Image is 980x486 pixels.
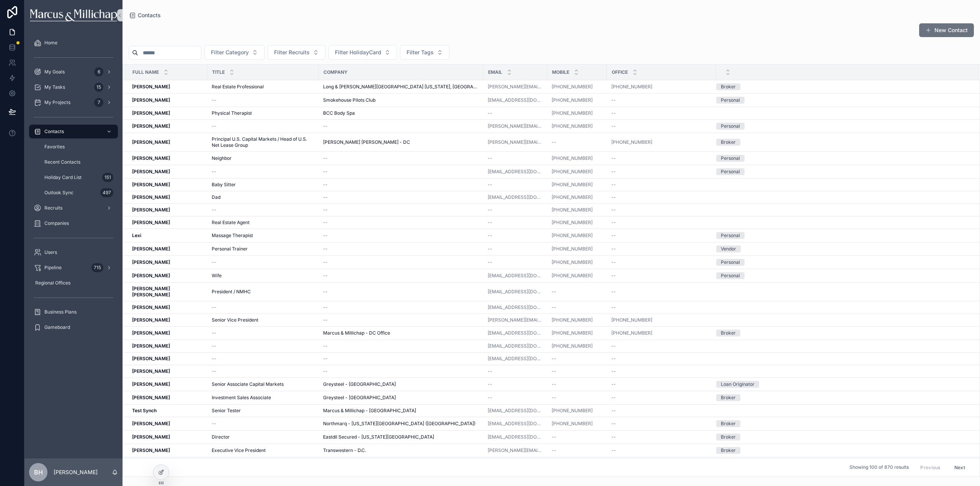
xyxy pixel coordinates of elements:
[488,330,542,336] a: [EMAIL_ADDRESS][DOMAIN_NAME]
[323,273,328,279] span: --
[323,182,479,188] a: --
[212,123,314,129] a: --
[488,110,542,116] a: --
[552,182,593,188] a: [PHONE_NUMBER]
[38,155,118,169] a: Recent Contacts
[552,155,593,161] a: [PHONE_NUMBER]
[552,289,602,295] a: --
[323,232,328,239] span: --
[323,84,479,90] span: Long & [PERSON_NAME][GEOGRAPHIC_DATA] [US_STATE], [GEOGRAPHIC_DATA]
[30,9,117,21] img: App logo
[721,139,736,146] div: Broker
[132,273,170,278] strong: [PERSON_NAME]
[132,330,203,336] a: [PERSON_NAME]
[94,67,103,76] div: 6
[132,317,203,323] a: [PERSON_NAME]
[323,304,479,310] a: --
[488,259,542,265] a: --
[611,232,616,239] span: --
[552,304,602,310] a: --
[323,259,479,265] a: --
[488,123,542,129] a: [PERSON_NAME][EMAIL_ADDRESS][DOMAIN_NAME]
[611,194,711,200] a: --
[488,289,542,295] a: [EMAIL_ADDRESS][DOMAIN_NAME]
[212,97,314,103] a: --
[552,219,602,226] a: [PHONE_NUMBER]
[488,232,492,239] span: --
[132,110,203,116] a: [PERSON_NAME]
[488,169,542,175] a: [EMAIL_ADDRESS][DOMAIN_NAME]
[29,276,118,290] a: Regional Offices
[611,304,711,310] a: --
[552,273,602,279] a: [PHONE_NUMBER]
[552,139,556,145] span: --
[611,317,711,323] a: [PHONE_NUMBER]
[552,123,602,129] a: [PHONE_NUMBER]
[212,194,220,200] span: Dad
[611,207,711,213] a: --
[323,317,479,323] a: --
[132,169,203,175] a: [PERSON_NAME]
[323,330,479,336] a: Marcus & Millichap - DC Office
[611,139,652,145] a: [PHONE_NUMBER]
[212,207,216,213] span: --
[44,69,65,75] span: My Goals
[132,304,203,310] a: [PERSON_NAME]
[323,110,355,116] span: BCC Body Spa
[552,194,602,200] a: [PHONE_NUMBER]
[721,232,740,239] div: Personal
[611,232,711,239] a: --
[132,97,203,103] a: [PERSON_NAME]
[611,194,616,200] span: --
[212,219,250,226] span: Real Estate Agent
[611,304,616,310] span: --
[323,139,479,145] a: [PERSON_NAME] [PERSON_NAME] - DC
[552,246,593,252] a: [PHONE_NUMBER]
[721,245,736,252] div: Vendor
[611,289,711,295] a: --
[132,155,203,161] a: [PERSON_NAME]
[552,84,593,90] a: [PHONE_NUMBER]
[29,125,118,138] a: Contacts
[611,259,616,265] span: --
[212,123,216,129] span: --
[552,317,602,323] a: [PHONE_NUMBER]
[132,273,203,279] a: [PERSON_NAME]
[716,245,970,252] a: Vendor
[488,259,492,265] span: --
[323,123,479,129] a: --
[44,159,80,165] span: Recent Contacts
[552,273,593,279] a: [PHONE_NUMBER]
[323,169,479,175] a: --
[611,97,711,103] a: --
[323,207,328,213] span: --
[132,232,203,239] a: Lexi
[721,123,740,130] div: Personal
[552,123,593,129] a: [PHONE_NUMBER]
[552,330,593,336] a: [PHONE_NUMBER]
[212,182,236,188] span: Baby Sitter
[132,182,203,188] a: [PERSON_NAME]
[611,155,616,161] span: --
[552,194,593,200] a: [PHONE_NUMBER]
[488,182,542,188] a: --
[212,84,314,90] a: Real Estate Professional
[323,330,390,336] span: Marcus & Millichap - DC Office
[611,110,711,116] a: --
[44,324,70,330] span: Gameboard
[488,219,492,226] span: --
[488,194,542,200] a: [EMAIL_ADDRESS][DOMAIN_NAME]
[274,49,310,56] span: Filter Recruits
[212,219,314,226] a: Real Estate Agent
[132,219,170,225] strong: [PERSON_NAME]
[44,144,65,150] span: Favorites
[611,317,652,323] a: [PHONE_NUMBER]
[212,304,314,310] a: --
[323,207,479,213] a: --
[488,110,492,116] span: --
[212,110,252,116] span: Physical Therapist
[132,110,170,116] strong: [PERSON_NAME]
[716,139,970,146] a: Broker
[102,173,113,182] div: 151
